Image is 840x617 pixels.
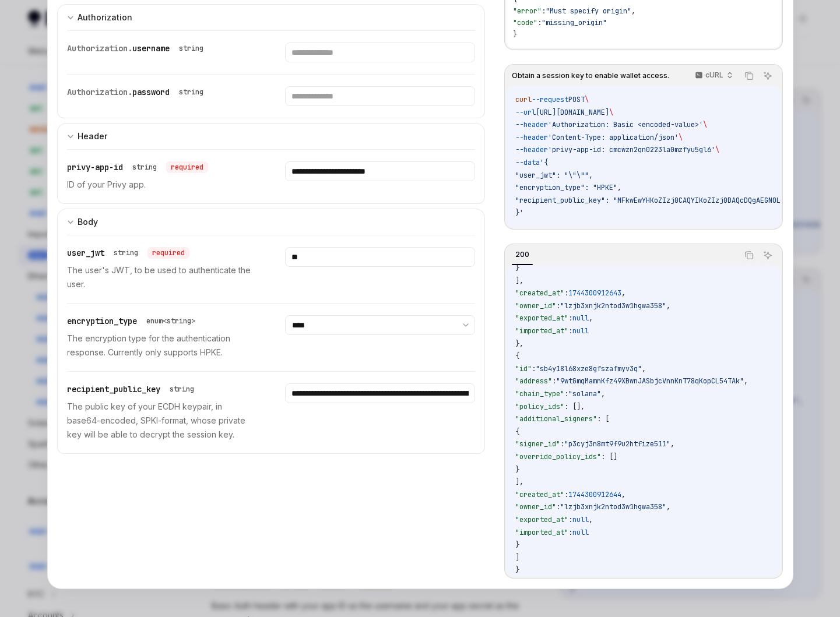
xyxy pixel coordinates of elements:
[548,133,679,142] span: 'Content-Type: application/json'
[540,158,548,167] span: '{
[536,364,642,373] span: "sb4y18l68xze8gfszafmyv3q"
[564,439,670,449] span: "p3cyj3n8mt9f9u2htfize511"
[564,288,568,298] span: :
[589,515,593,524] span: ,
[515,120,548,129] span: --header
[542,6,546,16] span: :
[67,383,199,395] div: recipient_public_key
[568,313,572,323] span: :
[741,248,757,263] button: Copy the contents from the code block
[666,301,670,311] span: ,
[67,263,257,291] p: The user's JWT, to be used to authenticate the user.
[515,95,532,104] span: curl
[515,452,601,461] span: "override_policy_ids"
[556,502,560,512] span: :
[67,332,257,359] p: The encryption type for the authentication response. Currently only supports HPKE.
[621,490,625,499] span: ,
[548,120,703,129] span: 'Authorization: Basic <encoded-value>'
[621,288,625,298] span: ,
[57,4,486,30] button: expand input section
[515,427,519,436] span: {
[744,376,748,386] span: ,
[568,490,621,499] span: 1744300912644
[515,389,564,399] span: "chain_type"
[536,108,609,117] span: [URL][DOMAIN_NAME]
[513,6,542,16] span: "error"
[515,158,540,167] span: --data
[67,248,104,258] span: user_jwt
[515,465,519,474] span: }
[597,414,609,424] span: : [
[67,87,132,97] span: Authorization.
[705,70,723,80] p: cURL
[515,477,523,486] span: ],
[572,326,589,336] span: null
[515,502,556,512] span: "owner_id"
[67,315,200,327] div: encryption_type
[515,133,548,142] span: --header
[556,376,744,386] span: "9wtGmqMamnKfz49XBwnJASbjcVnnKnT78qKopCL54TAk"
[67,86,208,98] div: Authorization.password
[688,66,738,86] button: cURL
[512,248,533,262] div: 200
[515,439,560,449] span: "signer_id"
[546,6,631,16] span: "Must specify origin"
[515,490,564,499] span: "created_at"
[57,123,486,149] button: expand input section
[515,528,568,537] span: "imported_at"
[631,6,635,16] span: ,
[585,95,589,104] span: \
[515,339,523,348] span: },
[609,108,613,117] span: \
[67,247,189,259] div: user_jwt
[132,163,157,172] div: string
[67,43,208,54] div: Authorization.username
[78,215,98,229] div: Body
[515,351,519,361] span: {
[146,316,195,326] div: enum<string>
[532,95,568,104] span: --request
[515,414,597,424] span: "additional_signers"
[572,515,589,524] span: null
[642,364,646,373] span: ,
[564,389,568,399] span: :
[515,183,621,192] span: "encryption_type": "HPKE",
[552,376,556,386] span: :
[560,439,564,449] span: :
[114,248,138,258] div: string
[666,502,670,512] span: ,
[703,120,707,129] span: \
[515,515,568,524] span: "exported_at"
[568,288,621,298] span: 1744300912643
[572,528,589,537] span: null
[515,276,523,285] span: ],
[670,439,674,449] span: ,
[515,108,536,117] span: --url
[515,208,523,217] span: }'
[560,502,666,512] span: "lzjb3xnjk2ntod3w1hgwa358"
[67,400,257,442] p: The public key of your ECDH keypair, in base64-encoded, SPKI-format, whose private key will be ab...
[67,384,160,394] span: recipient_public_key
[760,248,775,263] button: Ask AI
[67,178,257,192] p: ID of your Privy app.
[515,171,593,180] span: "user_jwt": "\"\"",
[57,209,486,235] button: expand input section
[132,43,170,54] span: username
[760,68,775,83] button: Ask AI
[568,528,572,537] span: :
[572,313,589,323] span: null
[515,402,564,411] span: "policy_ids"
[179,44,203,53] div: string
[166,161,208,173] div: required
[601,452,617,461] span: : []
[513,30,517,39] span: }
[589,313,593,323] span: ,
[515,326,568,336] span: "imported_at"
[515,376,552,386] span: "address"
[170,385,194,394] div: string
[67,162,123,172] span: privy-app-id
[568,389,601,399] span: "solana"
[67,161,208,173] div: privy-app-id
[601,389,605,399] span: ,
[515,565,519,574] span: }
